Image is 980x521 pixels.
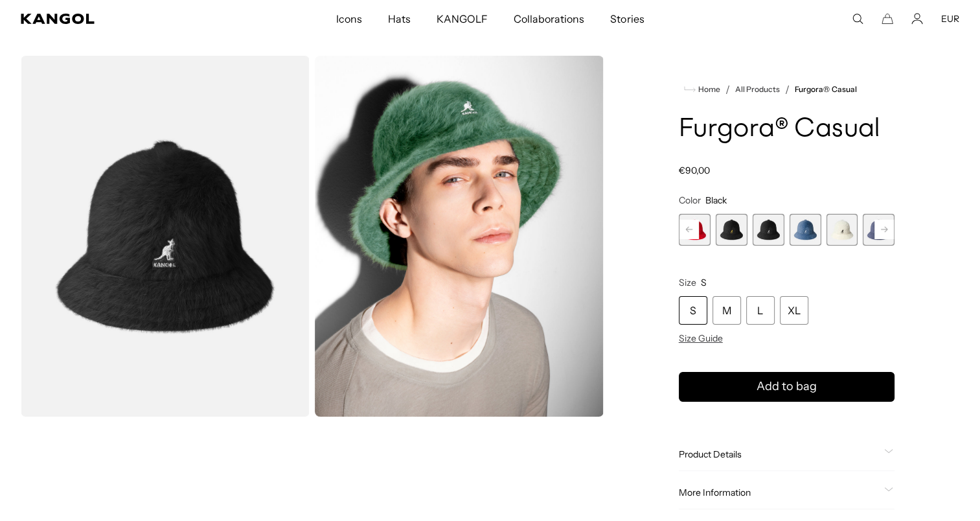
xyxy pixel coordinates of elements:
nav: breadcrumbs [679,82,895,97]
span: Black [705,194,727,206]
button: Add to bag [679,372,895,402]
product-gallery: Gallery Viewer [21,56,604,417]
span: S [701,277,707,288]
li: / [720,82,730,97]
img: deep-emerald [315,56,604,417]
a: Kangol [21,14,222,24]
div: M [712,296,741,325]
img: color-black [21,56,310,417]
label: Scarlet [679,214,711,246]
a: All Products [735,85,780,94]
button: EUR [941,13,959,25]
span: Home [696,85,720,94]
label: Ivory [826,214,858,246]
span: Size Guide [679,332,723,344]
span: More Information [679,487,879,498]
a: Account [911,13,923,25]
div: 10 of 12 [789,214,821,246]
label: Navy [863,214,895,246]
label: Black/Gold [716,214,747,246]
span: Color [679,194,701,206]
div: S [679,296,707,325]
a: Furgora® Casual [795,85,856,94]
div: L [746,296,775,325]
span: Add to bag [757,378,817,395]
label: Black [753,214,784,246]
li: / [780,82,790,97]
span: €90,00 [679,165,710,176]
button: Cart [882,13,893,25]
div: XL [780,296,808,325]
div: 12 of 12 [863,214,895,246]
label: Denim Blue [789,214,821,246]
span: Product Details [679,448,879,460]
div: 7 of 12 [679,214,711,246]
a: Home [684,84,720,95]
div: 8 of 12 [716,214,747,246]
h1: Furgora® Casual [679,115,895,144]
div: 9 of 12 [753,214,784,246]
span: Size [679,277,696,288]
div: 11 of 12 [826,214,858,246]
summary: Search here [852,13,863,25]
